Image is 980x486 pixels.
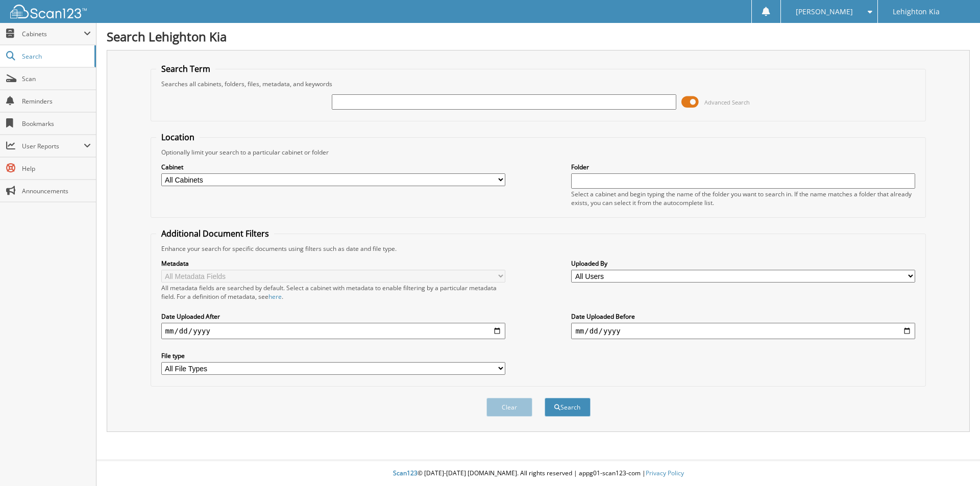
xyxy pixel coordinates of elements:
div: All metadata fields are searched by default. Select a cabinet with metadata to enable filtering b... [161,284,505,301]
label: Uploaded By [571,259,915,268]
button: Search [545,398,591,417]
div: Optionally limit your search to a particular cabinet or folder [156,148,921,157]
a: Privacy Policy [646,469,684,477]
div: © [DATE]-[DATE] [DOMAIN_NAME]. All rights reserved | appg01-scan123-com | [96,461,980,486]
legend: Location [156,132,200,143]
h1: Search Lehighton Kia [107,28,970,45]
span: Bookmarks [22,119,91,128]
span: Search [22,52,89,61]
span: Scan123 [393,469,418,477]
label: Cabinet [161,163,505,171]
label: File type [161,351,505,360]
iframe: Chat Widget [929,437,980,486]
label: Folder [571,163,915,171]
a: here [268,292,282,301]
span: Announcements [22,187,91,195]
button: Clear [486,398,532,417]
legend: Additional Document Filters [156,228,274,239]
span: Lehighton Kia [893,9,940,15]
div: Select a cabinet and begin typing the name of the folder you want to search in. If the name match... [571,190,915,207]
span: Reminders [22,97,91,106]
label: Date Uploaded After [161,312,505,321]
span: [PERSON_NAME] [796,9,853,15]
div: Enhance your search for specific documents using filters such as date and file type. [156,244,921,253]
span: Cabinets [22,30,84,38]
span: User Reports [22,142,84,150]
label: Date Uploaded Before [571,312,915,321]
input: start [161,323,505,339]
img: scan123-logo-white.svg [10,5,87,18]
legend: Search Term [156,63,215,74]
div: Searches all cabinets, folders, files, metadata, and keywords [156,80,921,88]
input: end [571,323,915,339]
label: Metadata [161,259,505,268]
span: Help [22,164,91,173]
span: Advanced Search [704,98,750,106]
span: Scan [22,74,91,83]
